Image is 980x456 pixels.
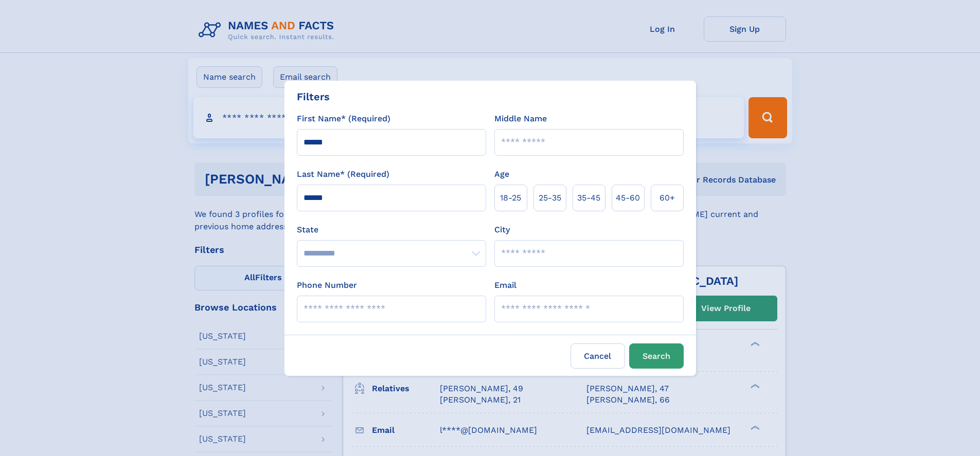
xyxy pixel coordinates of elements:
label: Middle Name [494,113,547,125]
div: Filters [297,89,330,104]
span: 60+ [660,192,675,204]
label: Cancel [571,343,625,369]
label: First Name* (Required) [297,113,390,125]
span: 25‑35 [539,192,561,204]
button: Search [629,343,684,369]
label: Last Name* (Required) [297,168,389,180]
span: 18‑25 [500,192,521,204]
label: Age [494,168,509,180]
span: 35‑45 [577,192,600,204]
label: State [297,224,486,236]
label: Phone Number [297,279,357,291]
label: City [494,224,510,236]
label: Email [494,279,516,291]
span: 45‑60 [616,192,640,204]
